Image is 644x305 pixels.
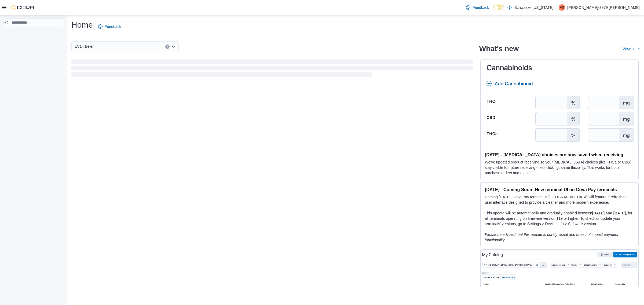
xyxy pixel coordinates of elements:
[514,4,554,11] p: Schwazze [US_STATE]
[464,2,491,13] a: Feedback
[560,4,564,11] span: V3
[559,4,565,11] div: Vaughan-3979 Turner
[71,20,93,30] h1: Home
[71,61,473,78] span: Loading
[11,5,35,10] img: Cova
[485,194,634,205] p: Coming [DATE], Cova Pay terminal in [GEOGRAPHIC_DATA] will feature a refreshed user interface des...
[171,44,175,49] button: Open list of options
[479,44,519,53] h2: What's new
[485,210,634,226] p: This update will be automatically and gradually enabled between , for all terminals operating on ...
[592,211,626,215] strong: [DATE] and [DATE]
[493,5,505,10] input: Dark Mode
[75,43,94,50] span: EV14 Belen
[636,47,640,51] svg: External link
[96,21,123,32] a: Feedback
[555,4,557,11] p: |
[105,24,121,29] span: Feedback
[485,232,618,242] em: Please be advised that this update is purely visual and does not impact payment functionality.
[567,4,640,11] p: [PERSON_NAME]-3979 [PERSON_NAME]
[165,44,170,49] button: Clear input
[623,47,640,51] a: View allExternal link
[473,5,489,10] span: Feedback
[485,152,634,157] h3: [DATE] - [MEDICAL_DATA] choices are now saved when receiving
[485,159,634,176] p: We've updated product receiving so your [MEDICAL_DATA] choices (like THCa or CBG) stay visible fo...
[485,187,634,192] h3: [DATE] - Coming Soon! New terminal UI on Cova Pay terminals
[3,28,63,41] nav: Complex example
